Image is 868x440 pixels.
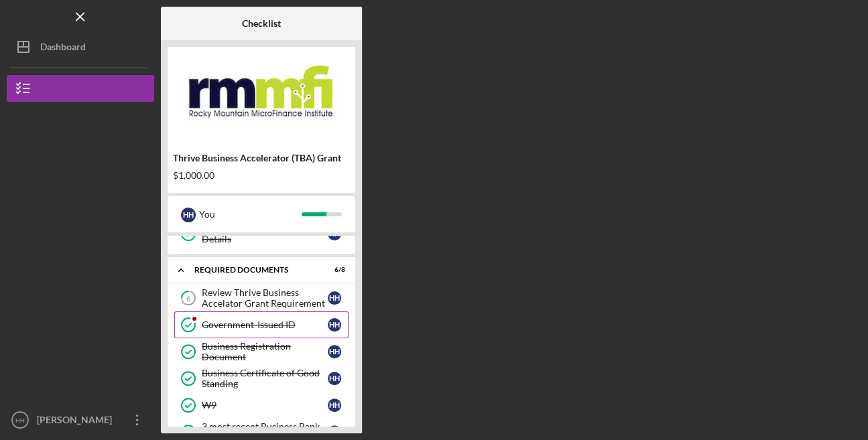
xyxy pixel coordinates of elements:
div: H H [328,425,341,439]
a: Government-Issued IDHH [174,311,349,338]
b: Checklist [242,18,281,29]
img: Product logo [168,54,355,134]
div: H H [328,318,341,332]
div: [PERSON_NAME] [34,407,121,437]
a: W9HH [174,392,349,419]
button: HH[PERSON_NAME] [7,407,154,433]
a: Business Registration DocumentHH [174,338,349,365]
div: H H [328,345,341,358]
div: Business Registration Document [202,341,328,362]
div: H H [328,372,341,385]
div: Review Thrive Business Accelator Grant Requirement [202,287,328,309]
div: Business Certificate of Good Standing [202,368,328,389]
div: Dashboard [40,33,86,64]
div: Government-Issued ID [202,319,328,330]
div: W9 [202,400,328,411]
tspan: 6 [186,294,191,303]
div: You [199,203,302,226]
div: H H [181,208,196,222]
button: Dashboard [7,33,154,60]
text: HH [15,417,25,424]
a: Business Certificate of Good StandingHH [174,365,349,392]
div: H H [328,291,341,305]
div: H H [328,398,341,412]
a: Eligibility and Application DetailsHH [174,220,349,247]
div: REQUIRED DOCUMENTS [194,266,312,274]
div: Thrive Business Accelerator (TBA) Grant [173,153,350,163]
div: $1,000.00 [173,170,350,181]
div: 6 / 8 [321,266,345,274]
a: 6Review Thrive Business Accelator Grant RequirementHH [174,285,349,311]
